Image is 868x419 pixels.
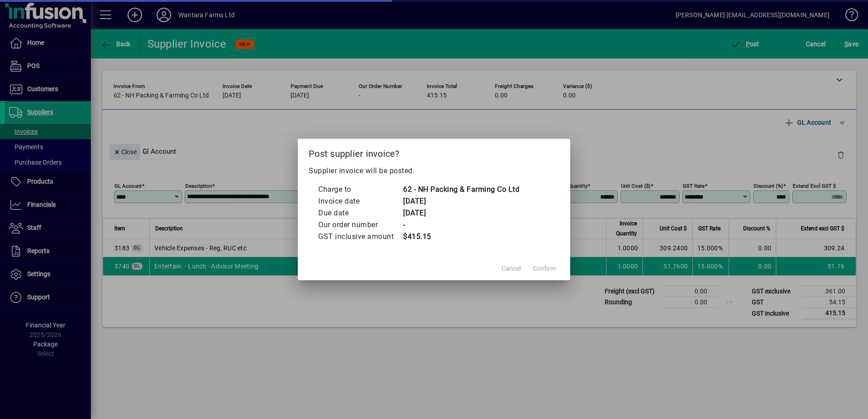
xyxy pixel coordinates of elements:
h2: Post supplier invoice? [298,139,570,165]
td: 62 - NH Packing & Farming Co Ltd [403,184,519,195]
td: Charge to [318,184,403,195]
td: [DATE] [403,195,519,207]
td: Invoice date [318,195,403,207]
td: Our order number [318,219,403,231]
p: Supplier invoice will be posted. [309,166,559,176]
td: GST inclusive amount [318,231,403,243]
td: Due date [318,207,403,219]
td: [DATE] [403,207,519,219]
td: $415.15 [403,231,519,243]
td: - [403,219,519,231]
